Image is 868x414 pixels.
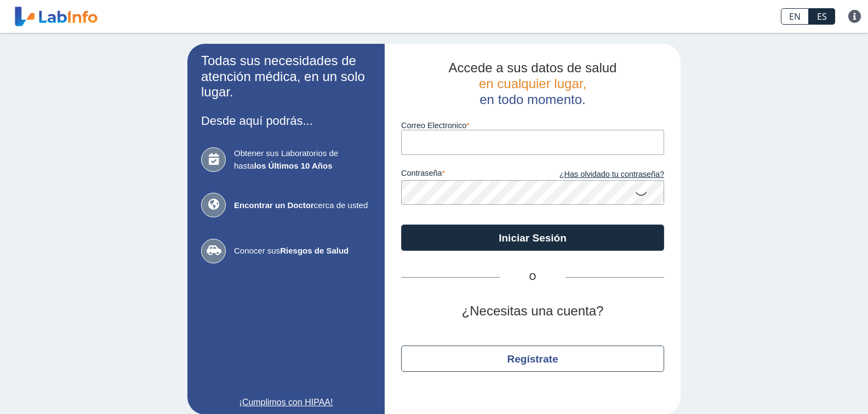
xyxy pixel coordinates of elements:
span: en todo momento. [479,92,585,107]
span: en cualquier lugar, [479,76,586,91]
b: Riesgos de Salud [280,246,349,255]
h3: Desde aquí podrás... [201,114,371,128]
span: Obtener sus Laboratorios de hasta [234,147,371,172]
button: Iniciar Sesión [401,225,664,251]
label: Correo Electronico [401,121,664,130]
a: EN [781,8,809,25]
span: Conocer sus [234,245,371,257]
span: O [500,271,566,284]
a: ¿Has olvidado tu contraseña? [533,169,664,181]
h2: Todas sus necesidades de atención médica, en un solo lugar. [201,53,371,100]
b: Encontrar un Doctor [234,200,314,210]
button: Regístrate [401,346,664,372]
span: cerca de usted [234,199,371,212]
a: ES [809,8,835,25]
span: Accede a sus datos de salud [449,60,617,75]
label: contraseña [401,169,533,181]
b: los Últimos 10 Años [254,161,333,170]
h2: ¿Necesitas una cuenta? [401,303,664,319]
a: ¡Cumplimos con HIPAA! [201,396,371,409]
